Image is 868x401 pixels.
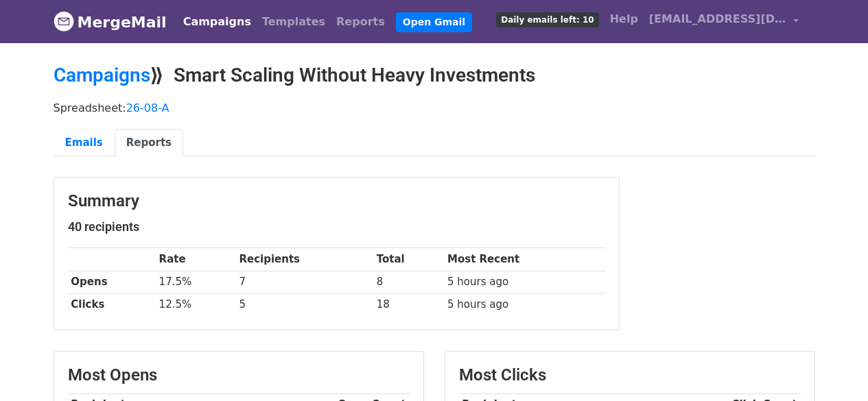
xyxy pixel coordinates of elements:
[257,8,331,36] a: Templates
[373,248,444,271] th: Total
[236,271,373,293] td: 7
[54,8,167,36] a: MergeMail
[373,293,444,316] td: 18
[459,365,801,385] h3: Most Clicks
[444,293,605,316] td: 5 hours ago
[68,293,156,316] th: Clicks
[178,8,257,36] a: Campaigns
[156,271,236,293] td: 17.5%
[491,5,604,33] a: Daily emails left: 10
[496,12,598,27] span: Daily emails left: 10
[115,129,183,157] a: Reports
[68,191,605,211] h3: Summary
[444,248,605,271] th: Most Recent
[331,8,390,36] a: Reports
[54,64,815,87] h2: ⟫ Smart Scaling Without Heavy Investments
[644,5,804,38] a: [EMAIL_ADDRESS][DOMAIN_NAME]
[126,101,169,114] a: 26-08-A
[156,248,236,271] th: Rate
[605,5,644,33] a: Help
[68,271,156,293] th: Opens
[156,293,236,316] td: 12.5%
[236,293,373,316] td: 5
[649,11,786,27] span: [EMAIL_ADDRESS][DOMAIN_NAME]
[68,219,605,234] h5: 40 recipients
[236,248,373,271] th: Recipients
[54,64,150,86] a: Campaigns
[68,365,410,385] h3: Most Opens
[373,271,444,293] td: 8
[54,101,815,115] p: Spreadsheet:
[396,12,472,32] a: Open Gmail
[444,271,605,293] td: 5 hours ago
[54,11,74,32] img: MergeMail logo
[54,129,115,157] a: Emails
